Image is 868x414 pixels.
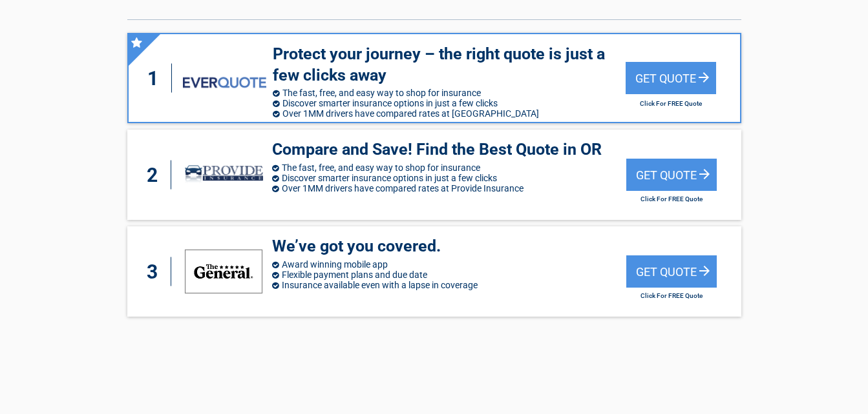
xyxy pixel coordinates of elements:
h3: Protect your journey – the right quote is just a few clicks away [273,44,626,86]
li: Over 1MM drivers have compared rates at [GEOGRAPHIC_DATA] [273,108,626,119]
img: provide-insurance's logo [182,155,266,195]
div: 2 [140,161,171,190]
img: everquote's logo [183,77,266,88]
div: Get Quote [626,255,717,288]
div: 1 [142,64,173,93]
h2: Click For FREE Quote [626,195,717,202]
img: thegeneral's logo [185,250,262,293]
li: Insurance available even with a lapse in coverage [272,280,626,290]
li: Over 1MM drivers have compared rates at Provide Insurance [272,183,626,193]
h2: Click For FREE Quote [626,100,716,107]
li: The fast, free, and easy way to shop for insurance [273,88,626,98]
div: 3 [140,257,171,286]
li: Discover smarter insurance options in just a few clicks [272,173,626,183]
li: The fast, free, and easy way to shop for insurance [272,163,626,173]
li: Award winning mobile app [272,259,626,270]
li: Discover smarter insurance options in just a few clicks [273,98,626,108]
div: Get Quote [626,159,717,191]
h3: We’ve got you covered. [272,236,626,257]
li: Flexible payment plans and due date [272,270,626,280]
div: Get Quote [626,62,716,94]
h2: Click For FREE Quote [626,292,717,299]
h3: Compare and Save! Find the Best Quote in OR [272,139,626,161]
